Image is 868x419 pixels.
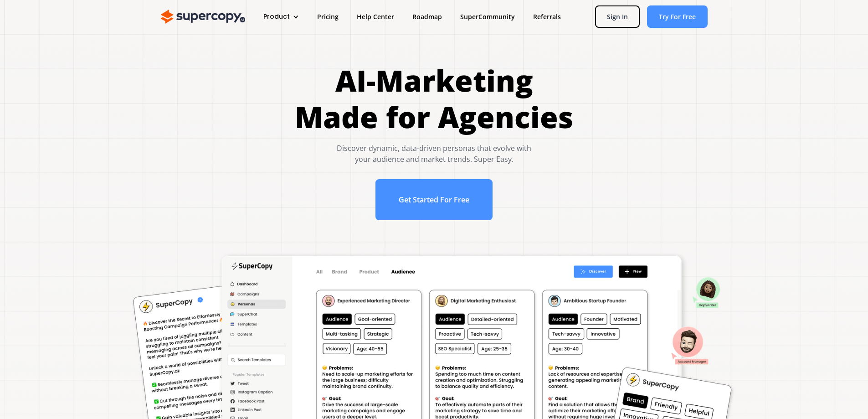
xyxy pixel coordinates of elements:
[595,5,640,28] a: Sign In
[254,8,308,25] div: Product
[403,8,451,25] a: Roadmap
[263,12,290,21] div: Product
[295,62,573,135] h1: AI-Marketing Made for Agencies
[295,143,573,165] div: Discover dynamic, data-driven personas that evolve with your audience and market trends. Super Easy.
[348,8,403,25] a: Help Center
[524,8,570,25] a: Referrals
[308,8,348,25] a: Pricing
[375,179,493,220] a: Get Started For Free
[451,8,524,25] a: SuperCommunity
[647,5,708,28] a: Try For Free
